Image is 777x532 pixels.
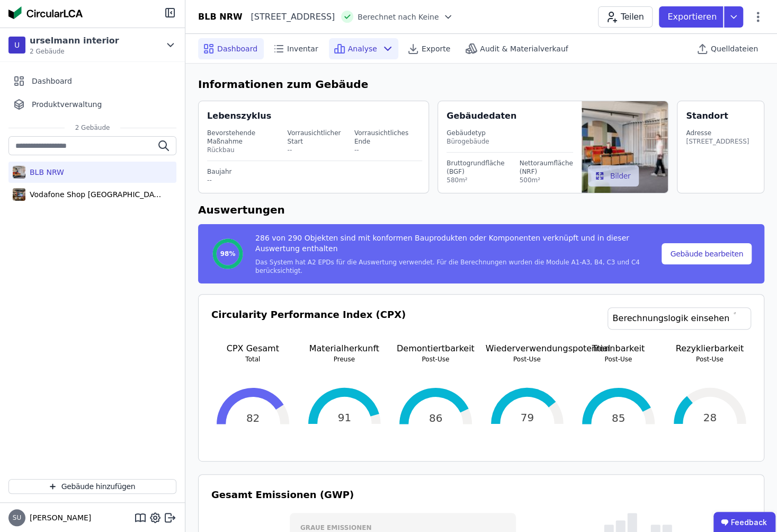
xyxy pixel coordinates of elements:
[8,479,176,494] button: Gebäude hinzufügen
[446,176,504,184] div: 580m²
[588,165,639,187] button: Bilder
[422,43,450,54] span: Exporte
[211,342,294,355] p: CPX Gesamt
[211,487,751,502] h3: Gesamt Emissionen (GWP)
[519,176,573,184] div: 500m²
[446,137,573,146] div: Bürogebäude
[13,164,25,181] img: BLB NRW
[480,43,568,54] span: Audit & Materialverkauf
[32,76,72,86] span: Dashboard
[30,34,119,47] div: urselmann interior
[220,250,236,258] span: 98%
[303,342,386,355] p: Materialherkunft
[668,355,752,363] p: Post-Use
[446,129,573,137] div: Gebäudetyp
[30,47,119,56] span: 2 Gebäude
[25,189,163,200] div: Vodafone Shop [GEOGRAPHIC_DATA]
[354,146,420,154] div: --
[207,110,271,122] div: Lebenszyklus
[662,243,752,264] button: Gebäude bearbeiten
[243,11,335,23] div: [STREET_ADDRESS]
[32,99,102,110] span: Produktverwaltung
[207,176,422,184] div: --
[300,524,506,532] h3: Graue Emissionen
[303,355,386,363] p: Preuse
[217,43,257,54] span: Dashboard
[8,6,83,19] img: Concular
[667,11,719,23] p: Exportieren
[207,129,285,146] div: Bevorstehende Maßnahme
[198,202,764,218] h6: Auswertungen
[394,342,477,355] p: Demontiertbarkeit
[486,342,569,355] p: Wiederverwendungspotential
[711,43,758,54] span: Quelldateien
[446,110,582,122] div: Gebäudedaten
[13,186,25,203] img: Vodafone Shop Nürnberg
[577,342,660,355] p: Trennbarkeit
[287,43,318,54] span: Inventar
[686,129,749,137] div: Adresse
[394,355,477,363] p: Post-Use
[608,307,751,330] a: Berechnungslogik einsehen
[668,342,752,355] p: Rezyklierbarkeit
[287,129,352,146] div: Vorrausichtlicher Start
[354,129,420,146] div: Vorrausichtliches Ende
[348,43,377,54] span: Analyse
[519,159,573,176] div: Nettoraumfläche (NRF)
[25,167,64,178] div: BLB NRW
[8,37,25,54] div: U
[207,167,422,176] div: Baujahr
[198,11,243,23] div: BLB NRW
[446,159,504,176] div: Bruttogrundfläche (BGF)
[211,307,406,342] h3: Circularity Performance Index (CPX)
[255,258,659,275] div: Das System hat A2 EPDs für die Auswertung verwendet. Für die Berechnungen wurden die Module A1-A3...
[686,137,749,146] div: [STREET_ADDRESS]
[358,12,439,22] span: Berechnet nach Keine
[65,123,121,132] span: 2 Gebäude
[255,233,659,258] div: 286 von 290 Objekten sind mit konformen Bauprodukten oder Komponenten verknüpft und in dieser Aus...
[211,355,294,363] p: Total
[686,110,728,122] div: Standort
[198,76,764,92] h6: Informationen zum Gebäude
[486,355,569,363] p: Post-Use
[13,515,21,521] span: SU
[25,512,91,523] span: [PERSON_NAME]
[207,146,285,154] div: Rückbau
[598,6,653,28] button: Teilen
[577,355,660,363] p: Post-Use
[287,146,352,154] div: --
